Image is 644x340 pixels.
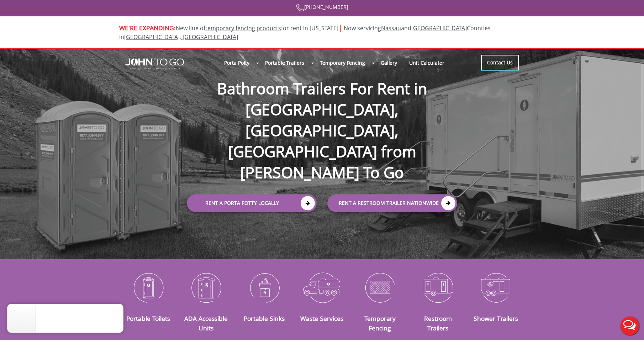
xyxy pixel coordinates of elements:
a: Temporary Fencing [314,55,371,70]
a: Temporary Fencing [364,314,396,332]
span: | [338,23,342,32]
a: Rent a Porta Potty Locally [187,194,317,212]
img: ADA-Accessible-Units-icon_N.png [183,269,230,306]
img: Restroom-Trailers-icon_N.png [414,269,461,306]
a: Portable Toilets [126,314,170,323]
a: Restroom Trailers [424,314,452,332]
a: [PHONE_NUMBER] [296,4,348,10]
a: [GEOGRAPHIC_DATA], [GEOGRAPHIC_DATA] [124,33,238,41]
img: Shower-Trailers-icon_N.png [472,269,519,306]
img: JOHN to go [125,58,184,70]
img: Waste-Services-icon_N.png [299,269,346,306]
a: temporary fencing products [205,24,281,32]
button: Live Chat [616,312,644,340]
a: Contact Us [481,55,519,70]
a: Shower Trailers [474,314,518,323]
a: Gallery [375,55,403,70]
span: Now servicing and Counties in [119,24,491,41]
a: Unit Calculator [403,55,450,70]
a: Porta Potty [218,55,255,70]
a: Nassau [381,24,401,32]
img: Temporary-Fencing-cion_N.png [356,269,403,306]
a: [GEOGRAPHIC_DATA] [411,24,467,32]
a: ADA Accessible Units [184,314,228,332]
a: Waste Services [300,314,343,323]
a: Portable Trailers [259,55,310,70]
img: Portable-Sinks-icon_N.png [241,269,288,306]
span: New line of for rent in [US_STATE] [119,24,491,41]
a: rent a RESTROOM TRAILER Nationwide [327,194,457,212]
a: Portable Sinks [244,314,285,323]
h1: Bathroom Trailers For Rent in [GEOGRAPHIC_DATA], [GEOGRAPHIC_DATA], [GEOGRAPHIC_DATA] from [PERSO... [180,55,464,183]
span: WE'RE EXPANDING: [119,23,176,32]
img: Portable-Toilets-icon_N.png [125,269,172,306]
